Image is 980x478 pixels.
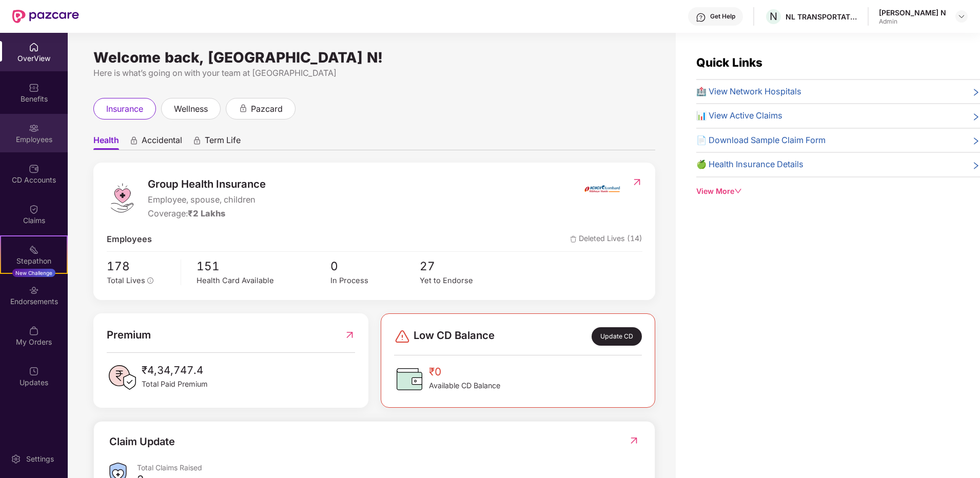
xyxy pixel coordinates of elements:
[696,109,782,123] span: 📊 View Active Claims
[957,12,966,21] img: svg+xml;base64,PHN2ZyBpZD0iRHJvcGRvd24tMzJ4MzIiIHhtbG5zPSJodHRwOi8vd3d3LnczLm9yZy8yMDAwL3N2ZyIgd2...
[107,183,138,213] img: logo
[148,193,266,207] span: Employee, spouse, children
[420,257,509,275] span: 27
[629,435,639,446] img: RedirectIcon
[330,257,420,275] span: 0
[710,12,735,21] div: Get Help
[12,10,79,23] img: New Pazcare Logo
[93,53,655,62] div: Welcome back, [GEOGRAPHIC_DATA] N!
[174,103,208,115] span: wellness
[632,177,642,187] img: RedirectIcon
[879,8,946,17] div: [PERSON_NAME] N
[420,275,509,287] div: Yet to Endorse
[12,269,55,277] div: New Challenge
[29,123,39,133] img: svg+xml;base64,PHN2ZyBpZD0iRW1wbG95ZWVzIiB4bWxucz0iaHR0cDovL3d3dy53My5vcmcvMjAwMC9zdmciIHdpZHRoPS...
[414,327,495,346] span: Low CD Balance
[972,87,980,98] span: right
[570,233,642,246] span: Deleted Lives (14)
[330,275,420,287] div: In Process
[188,208,225,218] span: ₹2 Lakhs
[29,245,39,255] img: svg+xml;base64,PHN2ZyB4bWxucz0iaHR0cDovL3d3dy53My5vcmcvMjAwMC9zdmciIHdpZHRoPSIyMSIgaGVpZ2h0PSIyMC...
[394,328,410,345] img: svg+xml;base64,PHN2ZyBpZD0iRGFuZ2VyLTMyeDMyIiB4bWxucz0iaHR0cDovL3d3dy53My5vcmcvMjAwMC9zdmciIHdpZH...
[972,160,980,171] span: right
[29,285,39,295] img: svg+xml;base64,PHN2ZyBpZD0iRW5kb3JzZW1lbnRzIiB4bWxucz0iaHR0cDovL3d3dy53My5vcmcvMjAwMC9zdmciIHdpZH...
[107,327,151,343] span: Premium
[29,42,39,52] img: svg+xml;base64,PHN2ZyBpZD0iSG9tZSIgeG1sbnM9Imh0dHA6Ly93d3cudzMub3JnLzIwMDAvc3ZnIiB3aWR0aD0iMjAiIG...
[251,103,283,115] span: pazcard
[93,135,119,150] span: Health
[192,136,202,145] div: animation
[29,83,39,93] img: svg+xml;base64,PHN2ZyBpZD0iQmVuZWZpdHMiIHhtbG5zPSJodHRwOi8vd3d3LnczLm9yZy8yMDAwL3N2ZyIgd2lkdGg9Ij...
[429,380,500,391] span: Available CD Balance
[107,276,145,285] span: Total Lives
[570,236,577,243] img: deleteIcon
[29,164,39,174] img: svg+xml;base64,PHN2ZyBpZD0iQ0RfQWNjb3VudHMiIGRhdGEtbmFtZT0iQ0QgQWNjb3VudHMiIHhtbG5zPSJodHRwOi8vd3...
[197,257,330,275] span: 151
[786,12,857,22] div: NL TRANSPORTATION PRIVATE LIMITED
[770,10,777,23] span: N
[29,204,39,214] img: svg+xml;base64,PHN2ZyBpZD0iQ2xhaW0iIHhtbG5zPSJodHRwOi8vd3d3LnczLm9yZy8yMDAwL3N2ZyIgd2lkdGg9IjIwIi...
[93,67,655,79] div: Here is what’s going on with your team at [GEOGRAPHIC_DATA]
[29,326,39,336] img: svg+xml;base64,PHN2ZyBpZD0iTXlfT3JkZXJzIiBkYXRhLW5hbWU9Ik15IE9yZGVycyIgeG1sbnM9Imh0dHA6Ly93d3cudz...
[734,187,741,194] span: down
[696,186,980,197] div: View More
[11,454,21,464] img: svg+xml;base64,PHN2ZyBpZD0iU2V0dGluZy0yMHgyMCIgeG1sbnM9Imh0dHA6Ly93d3cudzMub3JnLzIwMDAvc3ZnIiB3aW...
[29,366,39,376] img: svg+xml;base64,PHN2ZyBpZD0iVXBkYXRlZCIgeG1sbnM9Imh0dHA6Ly93d3cudzMub3JnLzIwMDAvc3ZnIiB3aWR0aD0iMj...
[696,134,826,147] span: 📄 Download Sample Claim Form
[107,362,138,393] img: PaidPremiumIcon
[142,379,208,390] span: Total Paid Premium
[129,136,139,145] div: animation
[239,104,248,113] div: animation
[147,277,153,284] span: info-circle
[106,103,143,115] span: insurance
[107,233,152,246] span: Employees
[148,207,266,221] div: Coverage:
[696,158,803,171] span: 🍏 Health Insurance Details
[23,454,57,464] div: Settings
[879,17,946,26] div: Admin
[394,364,425,394] img: CDBalanceIcon
[696,85,801,98] span: 🏥 View Network Hospitals
[137,463,639,472] div: Total Claims Raised
[429,364,500,380] span: ₹0
[592,327,641,346] div: Update CD
[205,135,241,150] span: Term Life
[583,176,621,202] img: insurerIcon
[148,176,266,192] span: Group Health Insurance
[344,327,355,343] img: RedirectIcon
[142,135,182,150] span: Accidental
[696,55,762,69] span: Quick Links
[972,136,980,147] span: right
[142,362,208,379] span: ₹4,34,747.4
[197,275,330,287] div: Health Card Available
[109,434,175,450] div: Claim Update
[696,12,706,23] img: svg+xml;base64,PHN2ZyBpZD0iSGVscC0zMngzMiIgeG1sbnM9Imh0dHA6Ly93d3cudzMub3JnLzIwMDAvc3ZnIiB3aWR0aD...
[107,257,173,275] span: 178
[1,256,67,266] div: Stepathon
[972,111,980,123] span: right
